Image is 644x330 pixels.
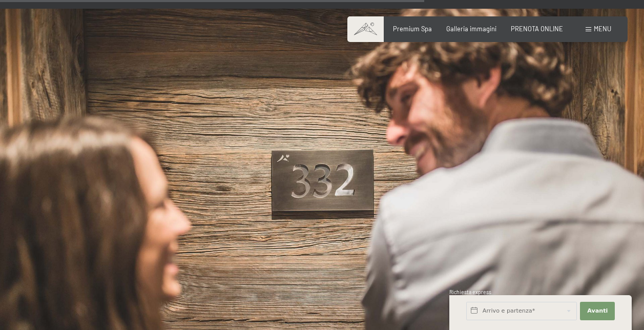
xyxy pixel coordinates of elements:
span: 1 [448,310,450,317]
span: Richiesta express [449,289,491,295]
span: Consenso marketing* [223,189,300,199]
button: Avanti [580,302,615,320]
span: Avanti [587,307,608,315]
a: Premium Spa [393,25,432,33]
a: Galleria immagini [446,25,496,33]
a: PRENOTA ONLINE [511,25,563,33]
span: Menu [594,25,611,33]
